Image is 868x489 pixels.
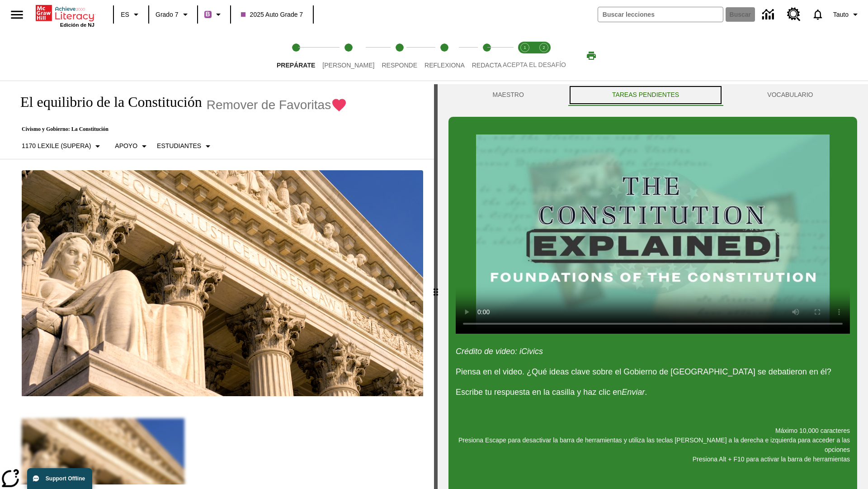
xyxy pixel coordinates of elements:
text: 2 [542,45,545,50]
button: VOCABULARIO [723,84,857,106]
span: B [206,9,210,20]
button: Imprimir [577,48,606,64]
button: Seleccionar estudiante [153,138,217,154]
body: Máximo 10,000 caracteres Presiona Escape para desactivar la barra de herramientas y utiliza las t... [4,7,132,15]
a: Centro de información [757,2,782,27]
span: Redacta [472,62,502,69]
p: Apoyo [115,141,137,151]
a: Centro de recursos, Se abrirá en una pestaña nueva. [782,2,806,27]
span: Reflexiona [425,62,465,69]
button: Maestro [448,84,568,106]
p: Civismo y Gobierno: La Constitución [11,126,347,133]
div: activity [438,84,868,489]
span: ACEPTA EL DESAFÍO [503,61,566,68]
button: Seleccione Lexile, 1170 Lexile (Supera) [18,138,107,154]
span: Tauto [833,10,849,19]
button: Acepta el desafío lee step 1 of 2 [512,31,538,81]
button: Tipo de apoyo, Apoyo [111,138,153,154]
em: Crédito de video: iCivics [456,347,543,356]
text: 1 [524,45,526,50]
span: Grado 7 [156,10,179,19]
p: Estudiantes [157,141,201,151]
button: TAREAS PENDIENTES [568,84,723,106]
img: El edificio del Tribunal Supremo de Estados Unidos ostenta la frase "Igualdad de justicia bajo la... [22,170,423,397]
button: Remover de Favoritas - El equilibrio de la Constitución [207,97,347,113]
button: Lee step 2 of 5 [315,31,382,81]
a: Notificaciones [806,3,830,26]
span: Edición de NJ [60,22,94,28]
button: Reflexiona step 4 of 5 [417,31,472,81]
p: Presiona Alt + F10 para activar la barra de herramientas [456,455,850,464]
span: Prepárate [277,62,315,69]
input: Buscar campo [598,7,723,22]
div: Portada [36,3,94,28]
button: Abrir el menú lateral [4,1,30,28]
button: Lenguaje: ES, Selecciona un idioma [117,6,146,23]
button: Prepárate step 1 of 5 [269,31,322,81]
em: Enviar [622,388,645,397]
button: Boost El color de la clase es morado/púrpura. Cambiar el color de la clase. [201,6,227,23]
span: Responde [382,62,417,69]
span: Remover de Favoritas [207,98,331,112]
button: Grado: Grado 7, Elige un grado [152,6,194,23]
p: Máximo 10,000 caracteres [456,426,850,436]
p: Escribe tu respuesta en la casilla y haz clic en . [456,386,850,398]
p: Piensa en el video. ¿Qué ideas clave sobre el Gobierno de [GEOGRAPHIC_DATA] se debatieron en él? [456,366,850,378]
span: ES [121,10,129,19]
div: Instructional Panel Tabs [448,84,857,106]
p: 1170 Lexile (Supera) [22,141,91,151]
button: Redacta step 5 of 5 [465,31,509,81]
div: Pulsa la tecla de intro o la barra espaciadora y luego presiona las flechas de derecha e izquierd... [434,84,438,489]
p: Presiona Escape para desactivar la barra de herramientas y utiliza las teclas [PERSON_NAME] a la ... [456,436,850,455]
button: Responde step 3 of 5 [374,31,425,81]
button: Acepta el desafío contesta step 2 of 2 [531,31,557,81]
span: Support Offline [46,475,85,482]
h1: El equilibrio de la Constitución [11,94,202,110]
button: Support Offline [27,468,92,489]
span: 2025 Auto Grade 7 [241,10,303,19]
span: [PERSON_NAME] [322,62,374,69]
button: Perfil/Configuración [830,6,864,23]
